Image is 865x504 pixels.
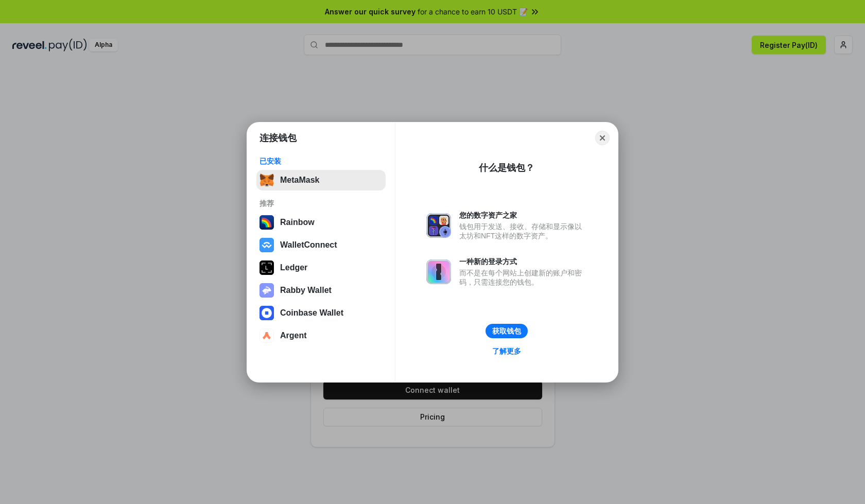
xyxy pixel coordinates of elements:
[259,328,274,343] img: svg+xml,%3Csvg%20width%3D%2228%22%20height%3D%2228%22%20viewBox%3D%220%200%2028%2028%22%20fill%3D...
[280,240,337,250] div: WalletConnect
[280,263,307,272] div: Ledger
[280,286,332,295] div: Rabby Wallet
[256,325,386,346] button: Argent
[259,157,383,166] div: 已安装
[259,215,274,230] img: svg+xml,%3Csvg%20width%3D%22120%22%20height%3D%22120%22%20viewBox%3D%220%200%20120%20120%22%20fil...
[259,260,274,275] img: svg+xml,%3Csvg%20xmlns%3D%22http%3A%2F%2Fwww.w3.org%2F2000%2Fsvg%22%20width%3D%2228%22%20height%3...
[256,280,386,301] button: Rabby Wallet
[479,162,534,174] div: 什么是钱包？
[459,222,587,240] div: 钱包用于发送、接收、存储和显示像以太坊和NFT这样的数字资产。
[426,213,451,238] img: svg+xml,%3Csvg%20xmlns%3D%22http%3A%2F%2Fwww.w3.org%2F2000%2Fsvg%22%20fill%3D%22none%22%20viewBox...
[256,170,386,190] button: MetaMask
[280,331,307,340] div: Argent
[256,303,386,323] button: Coinbase Wallet
[259,306,274,320] img: svg+xml,%3Csvg%20width%3D%2228%22%20height%3D%2228%22%20viewBox%3D%220%200%2028%2028%22%20fill%3D...
[595,131,610,145] button: Close
[492,326,521,336] div: 获取钱包
[259,283,274,298] img: svg+xml,%3Csvg%20xmlns%3D%22http%3A%2F%2Fwww.w3.org%2F2000%2Fsvg%22%20fill%3D%22none%22%20viewBox...
[459,211,587,220] div: 您的数字资产之家
[459,257,587,266] div: 一种新的登录方式
[259,132,297,144] h1: 连接钱包
[426,259,451,284] img: svg+xml,%3Csvg%20xmlns%3D%22http%3A%2F%2Fwww.w3.org%2F2000%2Fsvg%22%20fill%3D%22none%22%20viewBox...
[280,176,319,185] div: MetaMask
[459,268,587,287] div: 而不是在每个网站上创建新的账户和密码，只需连接您的钱包。
[256,257,386,278] button: Ledger
[492,346,521,356] div: 了解更多
[486,324,528,338] button: 获取钱包
[280,218,315,227] div: Rainbow
[259,238,274,252] img: svg+xml,%3Csvg%20width%3D%2228%22%20height%3D%2228%22%20viewBox%3D%220%200%2028%2028%22%20fill%3D...
[256,235,386,255] button: WalletConnect
[259,199,383,208] div: 推荐
[259,173,274,187] img: svg+xml,%3Csvg%20fill%3D%22none%22%20height%3D%2233%22%20viewBox%3D%220%200%2035%2033%22%20width%...
[486,344,527,358] a: 了解更多
[256,212,386,233] button: Rainbow
[280,308,343,318] div: Coinbase Wallet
